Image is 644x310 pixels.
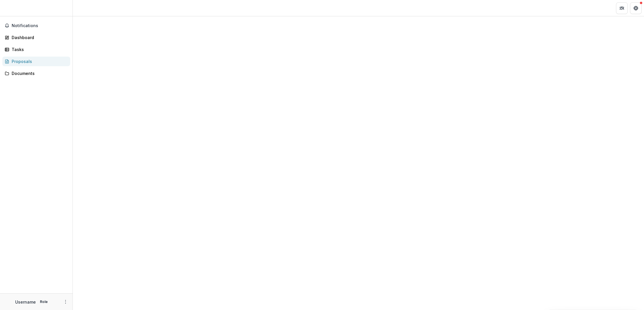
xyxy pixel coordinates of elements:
a: Dashboard [2,33,70,42]
button: More [62,298,69,305]
span: Notifications [12,23,68,28]
button: Notifications [2,21,70,30]
button: Partners [616,2,628,14]
a: Tasks [2,45,70,54]
a: Documents [2,69,70,78]
div: Documents [12,70,66,76]
div: Dashboard [12,34,66,41]
button: Get Help [630,2,642,14]
a: Proposals [2,57,70,66]
p: Role [38,299,50,304]
div: Tasks [12,46,66,52]
p: Username [15,299,36,305]
div: Proposals [12,58,66,64]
